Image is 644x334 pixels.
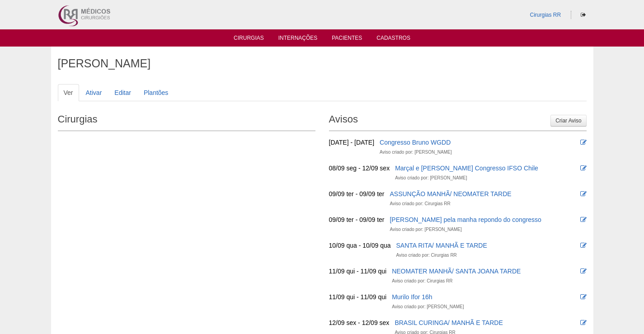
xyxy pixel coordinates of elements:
div: 12/09 sex - 12/09 sex [329,318,390,327]
a: ASSUNÇÃO MANHÃ/ NEOMATER TARDE [390,190,511,198]
a: Cirurgias RR [530,12,561,18]
a: Criar Aviso [550,115,586,127]
a: Cadastros [376,35,410,44]
a: BRASIL CURINGA/ MANHÃ E TARDE [395,319,503,326]
a: Internações [278,35,318,44]
div: Aviso criado por: Cirurgias RR [390,199,450,208]
a: Marçal e [PERSON_NAME] Congresso IFSO Chile [395,165,538,172]
div: 11/09 qui - 11/09 qui [329,267,387,276]
a: Cirurgias [234,35,264,44]
div: Aviso criado por: [PERSON_NAME] [392,302,464,311]
i: Editar [580,242,587,249]
a: Plantões [138,84,174,101]
a: Congresso Bruno WGDD [380,139,451,146]
div: 09/09 ter - 09/09 ter [329,215,385,224]
a: Editar [108,84,137,101]
i: Editar [580,165,587,171]
a: [PERSON_NAME] pela manha repondo do congresso [390,216,541,223]
i: Editar [580,268,587,274]
h2: Avisos [329,110,587,131]
div: 11/09 qui - 11/09 qui [329,292,387,301]
a: SANTA RITA/ MANHÃ E TARDE [396,242,487,249]
h2: Cirurgias [58,110,315,131]
i: Sair [581,12,586,18]
a: Murilo Ifor 16h [392,293,432,301]
i: Editar [580,216,587,223]
a: Pacientes [332,35,362,44]
div: [DATE] - [DATE] [329,138,375,147]
i: Editar [580,294,587,300]
div: Aviso criado por: [PERSON_NAME] [395,174,467,183]
div: 09/09 ter - 09/09 ter [329,189,385,198]
div: 10/09 qua - 10/09 qua [329,241,391,250]
div: 08/09 seg - 12/09 sex [329,164,390,173]
a: Ativar [80,84,108,101]
h1: [PERSON_NAME] [58,58,587,69]
div: Aviso criado por: Cirurgias RR [396,251,457,260]
div: Aviso criado por: Cirurgias RR [392,277,452,286]
i: Editar [580,139,587,146]
div: Aviso criado por: [PERSON_NAME] [380,148,451,157]
i: Editar [580,320,587,326]
i: Editar [580,191,587,197]
a: Ver [58,84,79,101]
div: Aviso criado por: [PERSON_NAME] [390,225,461,234]
a: NEOMATER MANHÃ/ SANTA JOANA TARDE [392,268,521,275]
